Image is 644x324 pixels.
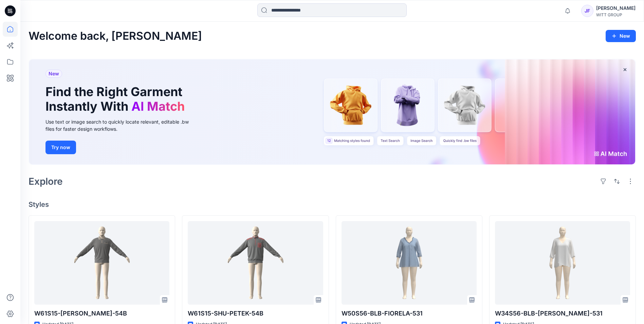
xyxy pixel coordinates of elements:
div: WITT GROUP [596,12,636,17]
h2: Welcome back, [PERSON_NAME] [29,30,202,42]
div: Use text or image search to quickly locate relevant, editable .bw files for faster design workflows. [45,118,198,132]
span: New [49,70,59,78]
button: New [606,30,636,42]
a: W50S56-BLB-FIORELA-531 [342,221,477,304]
a: W34S56-BLB-AMARO-531 [495,221,630,304]
a: W61S15-SHU-CARTERK-54B [34,221,169,304]
div: [PERSON_NAME] [596,4,636,12]
a: W61S15-SHU-PETEK-54B [188,221,323,304]
h4: Styles [29,200,636,209]
h2: Explore [29,176,63,187]
p: W61S15-SHU-PETEK-54B [188,309,323,318]
button: Try now [45,141,76,154]
span: AI Match [131,99,185,114]
p: W61S15-[PERSON_NAME]-54B [34,309,169,318]
p: W50S56-BLB-FIORELA-531 [342,309,477,318]
p: W34S56-BLB-[PERSON_NAME]-531 [495,309,630,318]
div: JF [581,5,593,17]
h1: Find the Right Garment Instantly With [45,85,188,114]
